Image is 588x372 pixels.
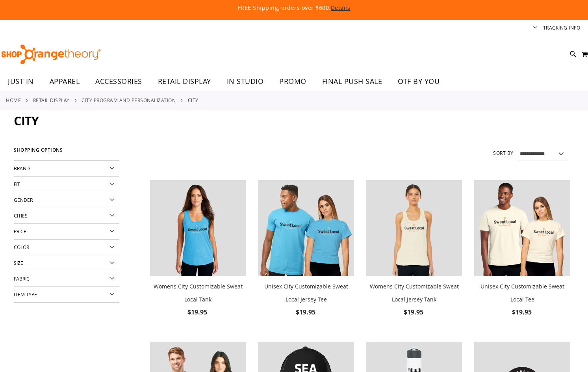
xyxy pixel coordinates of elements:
[322,73,382,90] span: FINAL PUSH SALE
[8,73,34,90] span: JUST IN
[543,24,581,31] a: Tracking Info
[14,113,39,129] span: City
[14,275,30,282] span: Fabric
[258,180,354,278] a: Unisex City Customizable Fine Jersey Tee
[14,255,119,271] div: Size
[14,240,119,255] div: Color
[14,161,119,177] div: Brand
[14,165,30,171] span: Brand
[362,176,466,338] div: product
[219,73,272,91] a: IN STUDIO
[470,176,574,338] div: product
[279,73,306,90] span: PROMO
[366,180,462,278] a: City Customizable Jersey Racerback Tank
[14,271,119,287] div: Fabric
[6,97,21,104] a: Home
[271,73,314,91] a: PROMO
[150,73,219,90] a: RETAIL DISPLAY
[398,73,440,90] span: OTF BY YOU
[370,283,459,303] a: Womens City Customizable Sweat Local Jersey Tank
[14,244,29,250] span: Color
[14,287,119,303] div: Item Type
[150,180,246,278] a: City Customizable Perfect Racerback Tank
[512,308,533,316] span: $19.95
[14,144,119,161] strong: Shopping Options
[14,224,119,240] div: Price
[14,208,119,224] div: Cities
[258,180,354,276] img: Unisex City Customizable Fine Jersey Tee
[366,180,462,276] img: City Customizable Jersey Racerback Tank
[264,283,348,303] a: Unisex City Customizable Sweat Local Jersey Tee
[390,73,447,91] a: OTF BY YOU
[14,212,28,219] span: Cities
[14,197,33,203] span: Gender
[493,150,514,156] label: Sort By
[314,73,390,91] a: FINAL PUSH SALE
[188,97,198,104] strong: City
[158,73,211,90] span: RETAIL DISPLAY
[50,73,80,90] span: APPAREL
[82,97,176,104] a: CITY PROGRAM AND PERSONALIZATION
[480,283,564,303] a: Unisex City Customizable Sweat Local Tee
[14,228,26,234] span: Price
[42,73,88,91] a: APPAREL
[296,308,317,316] span: $19.95
[187,308,208,316] span: $19.95
[33,97,70,104] a: RETAIL DISPLAY
[87,73,150,91] a: ACCESSORIES
[14,260,23,266] span: Size
[254,176,358,338] div: product
[533,24,537,32] button: Account menu
[14,192,119,208] div: Gender
[95,73,142,90] span: ACCESSORIES
[154,283,243,303] a: Womens City Customizable Sweat Local Tank
[14,177,119,192] div: Fit
[474,180,570,278] a: Image of Unisex City Customizable Very Important Tee
[404,308,425,316] span: $19.95
[474,180,570,276] img: Image of Unisex City Customizable Very Important Tee
[331,4,351,11] a: Details
[14,291,37,298] span: Item Type
[58,4,530,12] p: FREE Shipping, orders over $600.
[227,73,264,90] span: IN STUDIO
[150,180,246,276] img: City Customizable Perfect Racerback Tank
[146,176,250,338] div: product
[14,181,20,187] span: Fit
